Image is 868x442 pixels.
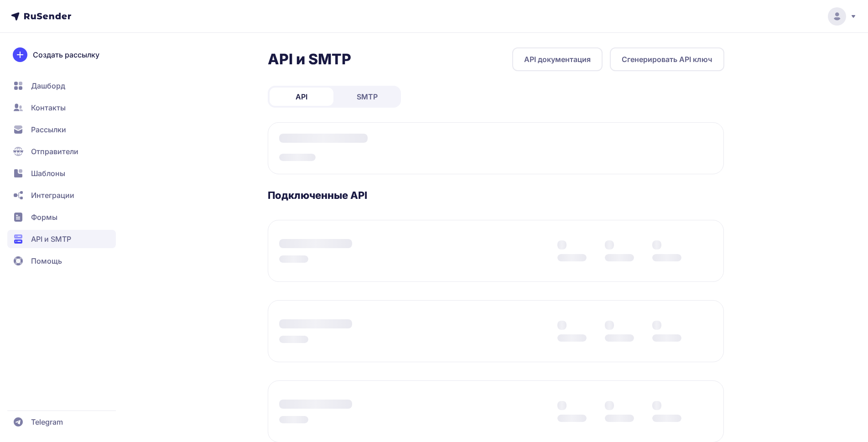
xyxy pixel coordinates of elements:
span: Дашборд [31,80,65,91]
a: Telegram [7,413,116,431]
span: SMTP [357,91,378,102]
span: Шаблоны [31,168,65,179]
span: Отправители [31,146,78,157]
span: Помощь [31,255,62,266]
a: API документация [512,47,603,71]
span: Рассылки [31,124,66,135]
span: Интеграции [31,190,74,201]
a: SMTP [335,88,399,106]
a: API [270,88,333,106]
span: Создать рассылку [33,49,99,60]
span: API [296,91,307,102]
span: Telegram [31,416,63,427]
h3: Подключенные API [268,189,724,202]
span: API и SMTP [31,234,71,244]
h2: API и SMTP [268,50,351,68]
span: Контакты [31,102,66,113]
span: Формы [31,212,57,223]
button: Сгенерировать API ключ [610,47,724,71]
